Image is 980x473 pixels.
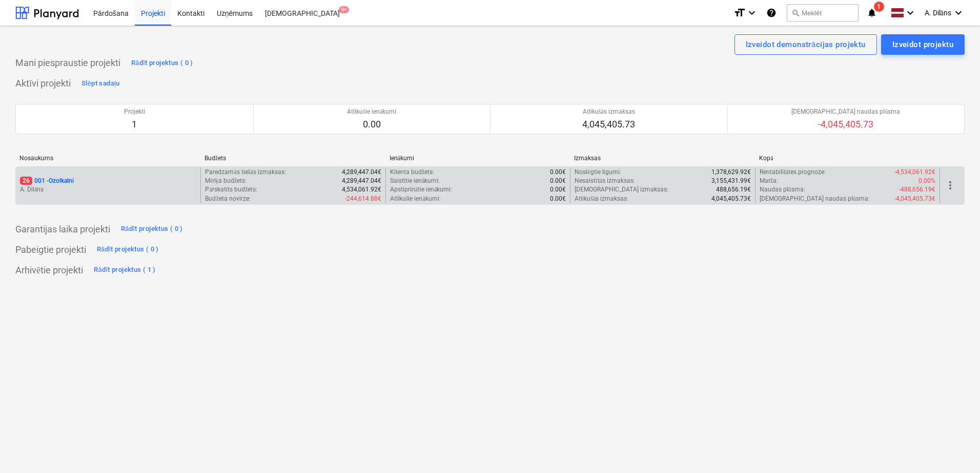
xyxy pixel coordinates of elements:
div: Slēpt sadaļu [81,78,120,90]
p: -4,045,405.73 [791,118,900,131]
p: Atlikušās izmaksas : [575,195,628,203]
p: 4,289,447.04€ [342,168,381,177]
p: -244,614.88€ [345,195,381,203]
button: Rādīt projektus ( 0 ) [129,55,196,71]
p: Mani piespraustie projekti [15,57,120,69]
p: Projekti [124,107,145,116]
i: keyboard_arrow_down [952,7,965,19]
div: Izveidot projektu [892,38,953,51]
p: Noslēgtie līgumi : [575,168,621,177]
p: Pabeigtie projekti [15,244,86,256]
i: keyboard_arrow_down [904,7,916,19]
div: Rādīt projektus ( 0 ) [131,57,193,69]
button: Izveidot demonstrācijas projektu [734,34,877,55]
p: 0.00€ [550,195,566,203]
span: A. Dilāns [925,9,951,17]
p: 4,534,061.92€ [342,185,381,194]
p: -4,534,061.92€ [894,168,935,177]
p: [DEMOGRAPHIC_DATA] izmaksas : [575,185,668,194]
div: Nosaukums [19,155,196,162]
p: 3,155,431.99€ [711,177,751,185]
i: keyboard_arrow_down [746,7,758,19]
p: Mērķa budžets : [205,177,247,185]
p: Atlikušās izmaksas [582,107,635,116]
p: 488,656.19€ [716,185,751,194]
iframe: Chat Widget [929,424,980,473]
button: Rādīt projektus ( 1 ) [91,262,158,278]
button: Meklēt [787,4,859,21]
p: 0.00€ [550,185,566,194]
p: 1 [124,118,145,131]
span: search [791,9,800,17]
p: 4,289,447.04€ [342,177,381,185]
div: Kopā [759,155,936,162]
p: Naudas plūsma : [760,185,805,194]
i: notifications [867,7,877,19]
i: format_size [733,7,746,19]
p: 0.00 [347,118,396,131]
p: Arhivētie projekti [15,264,83,276]
span: more_vert [944,179,956,191]
p: 0.00% [918,177,935,185]
span: 9+ [339,6,349,13]
p: Paredzamās tiešās izmaksas : [205,168,285,177]
p: Pārskatīts budžets : [205,185,257,194]
button: Slēpt sadaļu [79,75,122,92]
div: Ienākumi [390,155,566,162]
p: -488,656.19€ [899,185,935,194]
div: 26001 -OzolkalniA. Dilāns [20,177,196,194]
p: 4,045,405.73 [582,118,635,131]
p: Atlikušie ienākumi : [390,195,441,203]
p: Klienta budžets : [390,168,434,177]
p: 0.00€ [550,168,566,177]
p: A. Dilāns [20,185,196,194]
button: Rādīt projektus ( 0 ) [118,221,186,238]
p: 4,045,405.73€ [711,195,751,203]
p: Atlikušie ienākumi [347,107,396,116]
div: Rādīt projektus ( 0 ) [121,223,183,235]
p: Garantijas laika projekti [15,223,110,235]
p: Budžeta novirze : [205,195,250,203]
div: Rādīt projektus ( 0 ) [97,244,159,255]
p: 0.00€ [550,177,566,185]
i: Zināšanu pamats [766,7,777,19]
p: [DEMOGRAPHIC_DATA] naudas plūsma [791,107,900,116]
p: -4,045,405.73€ [894,195,935,203]
div: Izmaksas [574,155,751,162]
p: 1,378,629.92€ [711,168,751,177]
p: Saistītie ienākumi : [390,177,440,185]
p: [DEMOGRAPHIC_DATA] naudas plūsma : [760,195,870,203]
span: 26 [20,177,32,185]
button: Izveidot projektu [881,34,965,55]
p: Marža : [760,177,778,185]
p: 001 - Ozolkalni [20,177,74,185]
span: 1 [874,2,884,12]
div: Budžets [205,155,381,162]
p: Nesaistītās izmaksas : [575,177,635,185]
div: Rādīt projektus ( 1 ) [94,264,156,276]
p: Rentabilitātes prognoze : [760,168,826,177]
button: Rādīt projektus ( 0 ) [94,242,161,258]
p: Aktīvi projekti [15,77,71,90]
p: Apstiprinātie ienākumi : [390,185,453,194]
div: Izveidot demonstrācijas projektu [746,38,866,51]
